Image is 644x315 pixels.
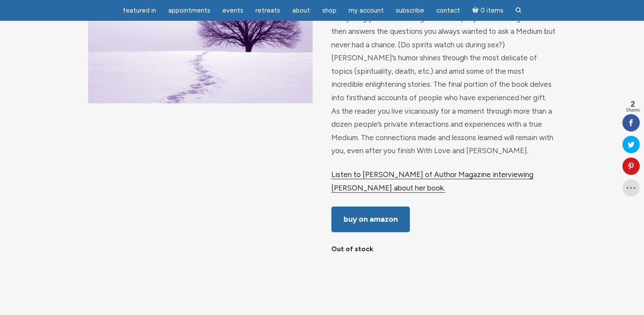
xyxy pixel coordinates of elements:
span: 0 items [480,7,503,14]
span: Contact [436,7,460,14]
span: 2 [626,100,640,108]
i: Cart [472,7,481,14]
a: About [287,2,315,19]
span: Appointments [168,7,210,14]
a: Appointments [163,2,216,19]
span: About [292,7,310,14]
p: Out of stock [331,243,556,256]
a: Cart0 items [467,1,509,19]
a: Shop [317,2,342,19]
a: Retreats [250,2,285,19]
span: Subscribe [396,7,424,14]
a: Contact [431,2,465,19]
span: Retreats [255,7,280,14]
span: Events [222,7,243,14]
span: My Account [349,7,384,14]
a: Events [217,2,248,19]
a: Listen to [PERSON_NAME] of Author Magazine interviewing [PERSON_NAME] about her book. [331,170,533,193]
a: featured in [118,2,161,19]
span: featured in [123,7,156,14]
a: My Account [343,2,389,19]
span: Shares [626,108,640,112]
a: Subscribe [391,2,429,19]
a: Buy on Amazon [331,207,410,232]
span: Shop [322,7,337,14]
